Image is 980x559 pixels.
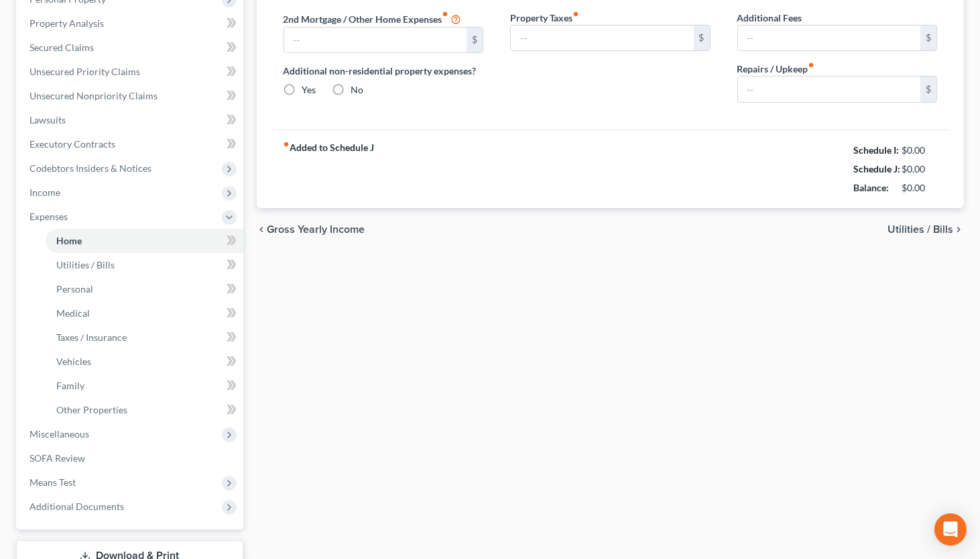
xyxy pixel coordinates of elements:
[29,66,140,77] span: Unsecured Priority Claims
[29,17,104,29] span: Property Analysis
[902,144,938,157] div: $0.00
[737,62,815,76] label: Repairs / Upkeep
[284,141,290,148] i: fiber_manual_record
[29,42,94,53] span: Secured Claims
[934,513,967,546] div: Open Intercom Messenger
[510,11,579,25] label: Property Taxes
[853,163,900,174] strong: Schedule J:
[46,301,243,325] a: Medical
[19,36,243,60] a: Secured Claims
[19,84,243,108] a: Unsecured Nonpriority Claims
[56,404,127,415] span: Other Properties
[853,182,889,193] strong: Balance:
[351,83,364,97] label: No
[808,62,815,68] i: fiber_manual_record
[572,11,579,17] i: fiber_manual_record
[29,162,151,174] span: Codebtors Insiders & Notices
[887,224,964,235] button: Utilities / Bills chevron_right
[284,11,462,27] label: 2nd Mortgage / Other Home Expenses
[19,446,243,470] a: SOFA Review
[19,132,243,156] a: Executory Contracts
[19,11,243,36] a: Property Analysis
[738,26,921,51] input: --
[29,428,89,440] span: Miscellaneous
[738,77,921,102] input: --
[56,356,91,367] span: Vehicles
[284,141,375,197] strong: Added to Schedule J
[29,90,158,101] span: Unsecured Nonpriority Claims
[284,64,484,78] label: Additional non-residential property expenses?
[29,138,115,150] span: Executory Contracts
[29,211,68,222] span: Expenses
[920,77,936,102] div: $
[29,187,60,198] span: Income
[302,83,316,97] label: Yes
[953,224,964,235] i: chevron_right
[56,380,84,391] span: Family
[46,374,243,398] a: Family
[284,28,467,53] input: --
[511,26,694,51] input: --
[56,235,82,246] span: Home
[737,11,802,25] label: Additional Fees
[56,259,115,270] span: Utilities / Bills
[46,398,243,422] a: Other Properties
[902,181,938,195] div: $0.00
[56,332,127,343] span: Taxes / Insurance
[29,114,66,125] span: Lawsuits
[853,144,899,156] strong: Schedule I:
[46,350,243,374] a: Vehicles
[29,476,76,488] span: Means Test
[267,224,365,235] span: Gross Yearly Income
[29,452,85,464] span: SOFA Review
[46,277,243,301] a: Personal
[257,224,267,235] i: chevron_left
[442,11,449,17] i: fiber_manual_record
[29,501,124,512] span: Additional Documents
[19,108,243,132] a: Lawsuits
[694,26,710,51] div: $
[902,162,938,176] div: $0.00
[19,60,243,84] a: Unsecured Priority Claims
[257,224,365,235] button: chevron_left Gross Yearly Income
[46,253,243,277] a: Utilities / Bills
[56,283,93,295] span: Personal
[46,229,243,253] a: Home
[46,325,243,350] a: Taxes / Insurance
[56,307,90,319] span: Medical
[920,26,936,51] div: $
[467,28,483,53] div: $
[887,224,953,235] span: Utilities / Bills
